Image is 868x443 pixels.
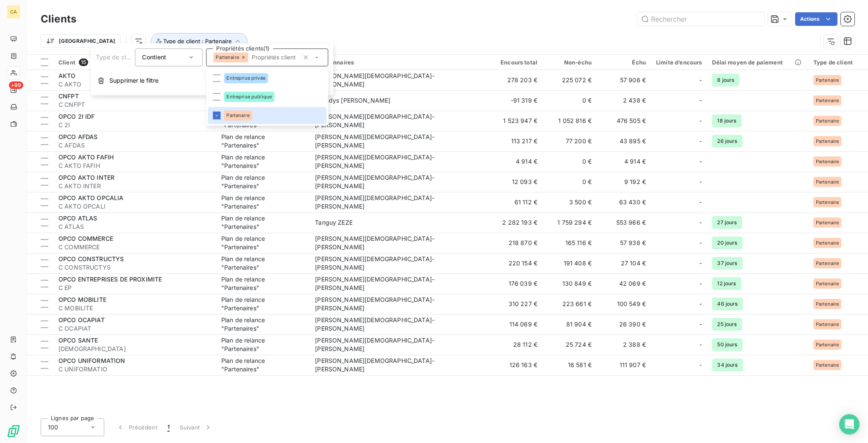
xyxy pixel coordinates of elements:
[315,255,434,271] span: [PERSON_NAME][DEMOGRAPHIC_DATA]-[PERSON_NAME]
[221,295,305,312] div: Plan de relance "Partenaires"
[58,276,162,283] span: OPCO ENTREPRISES DE PROXIMITE
[58,153,114,161] span: OPCO AKTO FAFIH
[58,92,79,100] span: CNFPT
[542,172,597,192] td: 0 €
[602,59,646,66] div: Échu
[542,192,597,212] td: 3 500 €
[816,281,839,286] span: Partenaire
[175,418,217,436] button: Suivant
[58,296,106,303] span: OPCO MOBILITE
[816,159,839,164] span: Partenaire
[488,212,542,233] td: 2 282 193 €
[597,294,651,314] td: 100 549 €
[96,53,136,61] span: Type de client
[597,192,651,212] td: 63 430 €
[597,70,651,90] td: 57 906 €
[58,263,211,272] span: C CONSTRUCTYS
[58,243,211,251] span: C COMMERCE
[221,357,305,373] div: Plan de relance "Partenaires"
[58,113,95,120] span: OPCO 2I IDF
[151,33,248,49] button: Type de client : Partenaire
[111,418,162,436] button: Précédent
[816,220,839,225] span: Partenaire
[597,131,651,151] td: 43 895 €
[41,11,76,27] h3: Clients
[315,174,434,189] span: [PERSON_NAME][DEMOGRAPHIC_DATA]-[PERSON_NAME]
[58,182,211,190] span: C AKTO INTER
[226,94,272,99] span: Entreprise publique
[315,219,353,226] span: Tanguy ZEZE
[488,273,542,294] td: 176 039 €
[816,139,839,144] span: Partenaire
[58,141,211,150] span: C AFDAS
[58,357,125,364] span: OPCO UNIFORMATION
[221,173,305,190] div: Plan de relance "Partenaires"
[699,117,702,125] span: -
[656,59,702,66] div: Limite d’encours
[597,334,651,355] td: 2 388 €
[816,261,839,266] span: Partenaire
[58,174,114,181] span: OPCO AKTO INTER
[699,218,702,227] span: -
[493,59,537,66] div: Encours total
[488,131,542,151] td: 113 217 €
[699,320,702,329] span: -
[597,90,651,111] td: 2 438 €
[816,118,839,123] span: Partenaire
[712,216,742,229] span: 27 jours
[542,334,597,355] td: 25 724 €
[816,342,839,347] span: Partenaire
[816,322,839,327] span: Partenaire
[542,233,597,253] td: 165 116 €
[142,53,166,61] span: Contient
[542,294,597,314] td: 223 661 €
[542,212,597,233] td: 1 759 294 €
[216,55,239,60] span: Partenaire
[221,133,305,150] div: Plan de relance "Partenaires"
[712,318,742,331] span: 25 jours
[712,359,743,371] span: 34 jours
[816,362,839,368] span: Partenaire
[597,212,651,233] td: 553 966 €
[816,78,839,83] span: Partenaire
[162,418,175,436] button: 1
[712,298,743,310] span: 46 jours
[48,423,58,432] span: 100
[795,12,837,26] button: Actions
[9,81,23,89] span: +99
[699,300,702,308] span: -
[58,194,124,201] span: OPCO AKTO OPCALIA
[542,253,597,273] td: 191 408 €
[91,71,333,90] button: Supprimer le filtre
[699,157,702,166] span: -
[813,59,863,66] div: Type de client
[699,198,702,206] span: -
[221,316,305,333] div: Plan de relance "Partenaires"
[488,192,542,212] td: 61 112 €
[58,80,211,89] span: C AKTO
[221,153,305,170] div: Plan de relance "Partenaires"
[315,316,434,332] span: [PERSON_NAME][DEMOGRAPHIC_DATA]-[PERSON_NAME]
[597,172,651,192] td: 9 192 €
[315,153,434,169] span: [PERSON_NAME][DEMOGRAPHIC_DATA]-[PERSON_NAME]
[221,336,305,353] div: Plan de relance "Partenaires"
[712,114,741,127] span: 18 jours
[597,273,651,294] td: 42 069 €
[58,121,211,129] span: C 2I
[637,12,765,26] input: Rechercher
[315,235,434,251] span: [PERSON_NAME][DEMOGRAPHIC_DATA]-[PERSON_NAME]
[226,75,265,81] span: Entreprise privée
[597,233,651,253] td: 57 938 €
[488,70,542,90] td: 278 203 €
[58,255,124,262] span: OPCO CONSTRUCTYS
[58,162,211,170] span: C AKTO FAFIH
[315,59,483,66] div: Gestionnaires
[699,96,702,105] span: -
[699,137,702,145] span: -
[816,301,839,306] span: Partenaire
[542,314,597,334] td: 81 904 €
[58,304,211,312] span: C MOBILITE
[58,316,105,323] span: OPCO OCAPIAT
[221,255,305,272] div: Plan de relance "Partenaires"
[542,90,597,111] td: 0 €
